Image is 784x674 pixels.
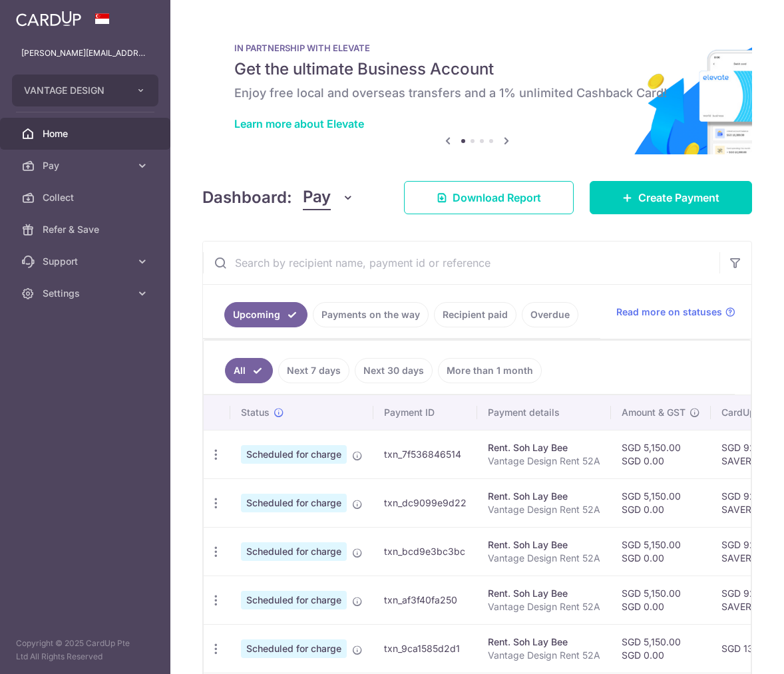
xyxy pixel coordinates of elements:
button: VANTAGE DESIGN [12,75,158,106]
span: Create Payment [638,190,719,206]
td: SGD 5,150.00 SGD 0.00 [611,430,711,478]
span: Home [43,127,130,140]
th: Payment ID [373,395,477,430]
button: Pay [303,185,354,210]
span: Scheduled for charge [241,542,347,561]
th: Payment details [477,395,611,430]
span: CardUp fee [721,406,772,419]
a: Upcoming [224,302,307,327]
img: CardUp [16,11,81,27]
span: Amount & GST [622,406,686,419]
h5: Get the ultimate Business Account [234,59,720,80]
td: txn_dc9099e9d22 [373,478,477,527]
span: Status [241,406,270,419]
div: Rent. Soh Lay Bee [488,587,600,600]
span: Collect [43,191,130,204]
span: Scheduled for charge [241,639,347,658]
div: Rent. Soh Lay Bee [488,635,600,649]
td: txn_9ca1585d2d1 [373,624,477,673]
a: Payments on the way [313,302,429,327]
td: txn_af3f40fa250 [373,576,477,624]
img: Renovation banner [202,21,752,154]
td: SGD 5,150.00 SGD 0.00 [611,527,711,576]
h4: Dashboard: [202,186,292,210]
a: Create Payment [590,181,752,214]
span: Refer & Save [43,223,130,236]
input: Search by recipient name, payment id or reference [203,242,719,284]
div: Rent. Soh Lay Bee [488,490,600,503]
p: IN PARTNERSHIP WITH ELEVATE [234,43,720,53]
p: Vantage Design Rent 52A [488,454,600,468]
a: Learn more about Elevate [234,117,364,130]
span: Read more on statuses [616,305,722,319]
td: SGD 5,150.00 SGD 0.00 [611,576,711,624]
span: Scheduled for charge [241,445,347,464]
p: Vantage Design Rent 52A [488,552,600,565]
a: All [225,358,273,383]
span: Settings [43,287,130,300]
a: Next 7 days [278,358,349,383]
span: Support [43,255,130,268]
td: SGD 5,150.00 SGD 0.00 [611,478,711,527]
a: Recipient paid [434,302,516,327]
a: Overdue [522,302,578,327]
a: Download Report [404,181,574,214]
span: Scheduled for charge [241,494,347,512]
span: Download Report [453,190,541,206]
div: Rent. Soh Lay Bee [488,538,600,552]
p: Vantage Design Rent 52A [488,649,600,662]
td: txn_bcd9e3bc3bc [373,527,477,576]
p: Vantage Design Rent 52A [488,503,600,516]
a: Next 30 days [355,358,433,383]
a: Read more on statuses [616,305,735,319]
td: SGD 5,150.00 SGD 0.00 [611,624,711,673]
span: VANTAGE DESIGN [24,84,122,97]
td: txn_7f536846514 [373,430,477,478]
div: Rent. Soh Lay Bee [488,441,600,454]
h6: Enjoy free local and overseas transfers and a 1% unlimited Cashback Card! [234,85,720,101]
span: Scheduled for charge [241,591,347,609]
span: Pay [303,185,331,210]
p: [PERSON_NAME][EMAIL_ADDRESS][PERSON_NAME][DOMAIN_NAME] [21,47,149,60]
a: More than 1 month [438,358,542,383]
p: Vantage Design Rent 52A [488,600,600,613]
span: Pay [43,159,130,172]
